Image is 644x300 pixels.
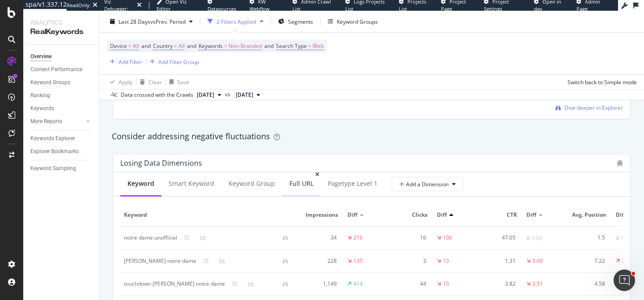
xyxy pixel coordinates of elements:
span: Diff [526,211,536,219]
div: Keyword Group [229,179,275,188]
span: vs [225,90,232,99]
button: Switch back to Simple mode [564,75,637,89]
div: 0.65 [532,234,542,242]
div: Ranking [30,91,50,100]
span: = [174,42,177,50]
button: Add Filter [106,56,142,67]
div: Losing Data Dimensions [120,159,202,167]
button: [DATE] [232,90,264,100]
button: Clear [136,75,162,89]
span: All [178,40,185,52]
span: Last 28 Days [119,17,150,25]
span: Dive deeper in Explorer [564,104,623,111]
div: Keyword Groups [337,17,378,25]
div: pagetype Level 1 [328,179,377,188]
div: Content Performance [30,65,82,74]
span: 2025 Aug. 4th [236,91,253,99]
div: Save [177,78,189,86]
div: Smart Keyword [169,179,214,188]
img: Equal [616,237,619,240]
div: Keyword Sampling [30,164,76,173]
div: 3.51 [532,280,543,288]
span: and [187,42,196,50]
div: Keywords Explorer [30,134,75,143]
div: 216 [353,234,363,242]
div: 0 [621,234,624,242]
div: touchdown jesus notre dame [124,280,225,288]
div: 3.09 [532,257,543,265]
button: Save [166,75,189,89]
div: 47.05 [482,234,516,242]
span: = [308,42,311,50]
span: and [264,42,274,50]
div: Full URL [289,179,314,188]
div: notre dame unofficial [124,234,177,242]
button: Segments [275,14,317,29]
div: Apply [119,78,132,86]
div: Switch back to Simple mode [568,78,637,86]
div: ReadOnly: [67,2,91,9]
div: Keyword Groups [30,78,70,87]
div: 100 [443,234,452,242]
div: 414 [353,280,363,288]
div: 3.82 [482,280,516,288]
div: Overview [30,52,52,61]
div: 1.31 [482,257,516,265]
span: Diff [437,211,447,219]
a: Overview [30,52,93,61]
button: 2 Filters Applied [204,14,267,29]
a: Content Performance [30,65,93,74]
div: 135 [353,257,363,265]
a: Ranking [30,91,93,100]
span: Web [313,40,324,52]
span: Search Type [276,42,307,50]
button: Last 28 DaysvsPrev. Period [106,14,196,29]
div: Clear [148,78,162,86]
span: Non-Branded [229,40,262,52]
button: [DATE] [193,90,225,100]
button: Keyword Groups [324,14,381,29]
div: 3.91 [622,257,632,265]
div: Analytics [30,18,92,27]
a: Dive deeper in Explorer [555,104,623,111]
div: Explorer Bookmarks [30,147,79,156]
div: 16 [392,234,426,242]
div: 44 [392,280,426,288]
div: Data crossed with the Crawls [121,91,193,99]
span: vs Prev. Period [150,17,186,25]
div: 4.58 [571,280,605,288]
button: Add Filter Group [146,56,199,67]
div: bug [617,160,623,166]
img: Equal [526,237,530,240]
span: Impressions [303,211,338,219]
div: 7.22 [571,257,605,265]
button: Apply [106,75,132,89]
iframe: Intercom live chat [614,270,635,291]
div: 3 [392,257,426,265]
div: Consider addressing negative fluctuations [112,131,631,142]
span: Country [153,42,173,50]
span: 2025 Sep. 1st [197,91,214,99]
div: 10 [443,280,449,288]
span: Diff [616,211,626,219]
div: RealKeywords [30,27,92,37]
div: Add Filter [119,58,142,65]
span: Keyword [124,211,293,219]
span: Segments [288,17,313,25]
a: Keyword Groups [30,78,93,87]
div: 1.5 [571,234,605,242]
div: Keywords [30,104,54,113]
a: Keywords [30,104,93,113]
span: = [224,42,227,50]
span: Avg. Position [571,211,606,219]
div: 1,149 [303,280,337,288]
div: 13 [443,257,449,265]
span: All [133,40,139,52]
div: 34 [303,234,337,242]
a: Explorer Bookmarks [30,147,93,156]
span: and [141,42,151,50]
span: Keywords [199,42,223,50]
a: Keywords Explorer [30,134,93,143]
span: CTR [482,211,517,219]
span: Clicks [392,211,428,219]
